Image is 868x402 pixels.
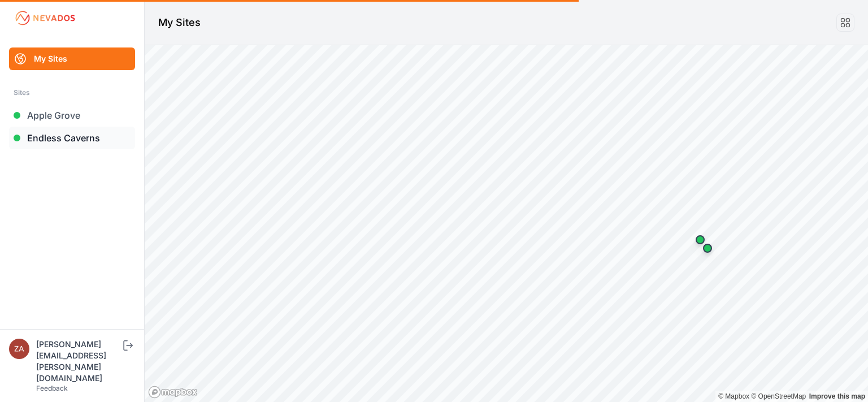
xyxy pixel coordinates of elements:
[9,47,135,70] a: My Sites
[718,392,749,400] a: Mapbox
[751,392,806,400] a: OpenStreetMap
[148,386,198,399] a: Mapbox logo
[14,9,77,27] img: Nevados
[9,127,135,149] a: Endless Caverns
[809,392,865,400] a: Map feedback
[145,45,868,402] canvas: Map
[9,104,135,127] a: Apple Grove
[158,15,201,31] h1: My Sites
[36,384,68,392] a: Feedback
[9,339,29,359] img: zachary.brogan@energixrenewables.com
[14,86,131,100] div: Sites
[36,339,121,384] div: [PERSON_NAME][EMAIL_ADDRESS][PERSON_NAME][DOMAIN_NAME]
[689,228,711,251] div: Map marker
